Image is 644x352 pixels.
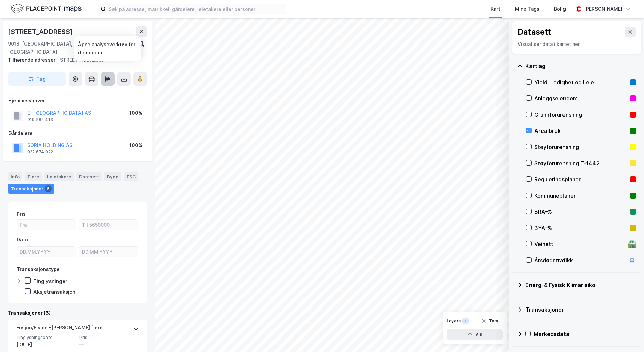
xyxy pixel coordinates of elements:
div: [STREET_ADDRESS] [8,26,74,37]
button: Tag [8,72,66,86]
span: Tinglysningsdato [16,334,75,340]
div: Reguleringsplaner [534,175,627,183]
div: Årsdøgntrafikk [534,256,625,264]
div: Info [8,172,22,181]
div: Kartlag [525,62,636,70]
div: [DATE] [16,341,75,349]
div: 6 [45,185,52,192]
input: Til 5650000 [79,220,138,230]
div: Visualiser data i kartet her. [518,40,636,48]
div: Tinglysninger [33,278,67,284]
div: Kommuneplaner [534,192,627,200]
div: Markedsdata [534,330,636,338]
div: 919 582 413 [27,117,53,122]
div: 9018, [GEOGRAPHIC_DATA], [GEOGRAPHIC_DATA] [8,40,93,56]
div: Transaksjonstype [17,265,60,273]
div: Bolig [554,5,566,13]
div: Støyforurensning [534,143,627,151]
button: Vis [447,329,503,340]
div: Dato [17,236,28,244]
div: Eiere [25,172,42,181]
div: Kontrollprogram for chat [610,320,644,352]
div: Bygg [104,172,121,181]
div: 100% [129,109,142,117]
div: Støyforurensning T-1442 [534,159,627,167]
div: 922 674 922 [27,149,53,155]
div: 🛣️ [627,240,637,248]
div: Grunnforurensning [534,111,627,119]
iframe: Chat Widget [610,320,644,352]
input: Søk på adresse, matrikkel, gårdeiere, leietakere eller personer [106,4,286,14]
img: logo.f888ab2527a4732fd821a326f86c7f29.svg [11,3,82,15]
div: Leietakere [44,172,74,181]
div: Mine Tags [515,5,539,13]
div: [PERSON_NAME] [584,5,622,13]
div: Layers [447,318,461,324]
input: DD.MM.YYYY [17,247,76,257]
div: Fusjon/Fisjon - [PERSON_NAME] flere [16,324,103,334]
div: BRA–% [534,208,627,216]
div: Transaksjoner (6) [8,309,147,317]
div: Transaksjoner [525,305,636,314]
button: Tøm [477,316,503,326]
div: — [79,341,139,349]
span: Pris [79,334,139,340]
div: Pris [17,210,26,218]
div: Datasett [76,172,102,181]
div: Energi & Fysisk Klimarisiko [525,281,636,289]
input: DD.MM.YYYY [79,247,138,257]
div: 100% [129,141,142,149]
div: Aksjetransaksjon [33,289,75,295]
div: 1 [462,318,469,324]
div: [GEOGRAPHIC_DATA], 125/393 [93,40,147,56]
div: Gårdeiere [8,129,147,137]
span: Tilhørende adresser: [8,57,58,63]
div: Arealbruk [534,127,627,135]
div: Hjemmelshaver [8,97,147,105]
div: Datasett [518,27,551,37]
div: ESG [124,172,138,181]
input: Fra [17,220,76,230]
div: Transaksjoner [8,184,54,194]
div: Veinett [534,240,625,248]
div: [STREET_ADDRESS] [8,56,141,64]
div: Kart [491,5,500,13]
div: BYA–% [534,224,627,232]
div: Yield, Ledighet og Leie [534,78,627,86]
div: Anleggseiendom [534,94,627,102]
